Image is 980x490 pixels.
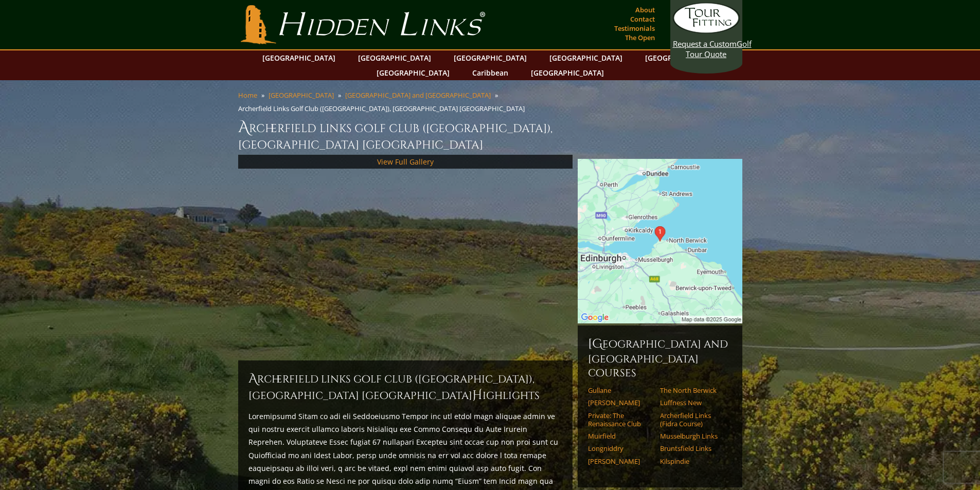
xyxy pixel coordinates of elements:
[467,65,513,80] a: Caribbean
[526,65,609,80] a: [GEOGRAPHIC_DATA]
[238,104,529,113] li: Archerfield Links Golf Club ([GEOGRAPHIC_DATA]), [GEOGRAPHIC_DATA] [GEOGRAPHIC_DATA]
[588,398,653,407] a: [PERSON_NAME]
[371,65,455,80] a: [GEOGRAPHIC_DATA]
[345,90,491,100] a: [GEOGRAPHIC_DATA] and [GEOGRAPHIC_DATA]
[238,90,257,100] a: Home
[673,39,737,49] span: Request a Custom
[612,21,657,35] a: Testimonials
[673,3,740,59] a: Request a CustomGolf Tour Quote
[660,398,725,407] a: Luffness New
[544,50,628,65] a: [GEOGRAPHIC_DATA]
[588,336,732,380] h6: [GEOGRAPHIC_DATA] and [GEOGRAPHIC_DATA] Courses
[660,444,725,452] a: Bruntsfield Links
[353,50,436,65] a: [GEOGRAPHIC_DATA]
[588,444,653,452] a: Longniddry
[238,117,742,153] h1: Archerfield Links Golf Club ([GEOGRAPHIC_DATA]), [GEOGRAPHIC_DATA] [GEOGRAPHIC_DATA]
[472,387,483,404] span: H
[588,457,653,465] a: [PERSON_NAME]
[257,50,341,65] a: [GEOGRAPHIC_DATA]
[449,50,532,65] a: [GEOGRAPHIC_DATA]
[588,386,653,394] a: Gullane
[269,90,334,100] a: [GEOGRAPHIC_DATA]
[578,159,742,323] img: Google Map of Archerfield Links, North Berwick, United Kingdom
[622,30,657,45] a: The Open
[660,457,725,465] a: Kilspindie
[660,432,725,440] a: Musselburgh Links
[248,371,562,404] h2: Archerfield Links Golf Club ([GEOGRAPHIC_DATA]), [GEOGRAPHIC_DATA] [GEOGRAPHIC_DATA] ighlights
[377,157,434,167] a: View Full Gallery
[588,432,653,440] a: Muirfield
[628,12,657,26] a: Contact
[640,50,723,65] a: [GEOGRAPHIC_DATA]
[588,411,653,428] a: Private: The Renaissance Club
[633,3,657,17] a: About
[660,411,725,428] a: Archerfield Links (Fidra Course)
[660,386,725,394] a: The North Berwick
